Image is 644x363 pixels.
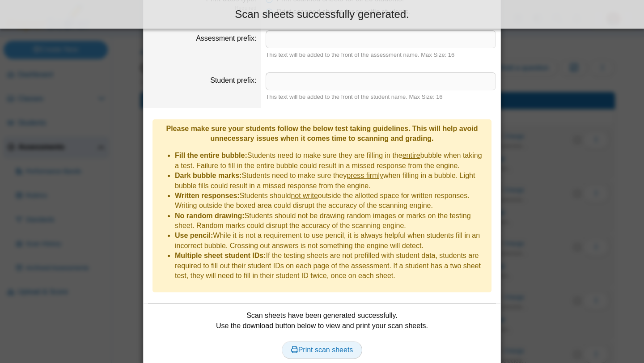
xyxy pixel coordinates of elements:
u: entire [402,152,420,159]
div: This text will be added to the front of the student name. Max Size: 16 [266,93,496,101]
li: Students need to make sure they are filling in the bubble when taking a test. Failure to fill in ... [175,151,487,171]
b: Please make sure your students follow the below test taking guidelines. This will help avoid unne... [166,125,478,142]
b: Multiple sheet student IDs: [175,252,266,259]
li: While it is not a requirement to use pencil, it is always helpful when students fill in an incorr... [175,231,487,251]
label: Assessment prefix [196,34,256,42]
li: If the testing sheets are not prefilled with student data, students are required to fill out thei... [175,251,487,281]
b: Use pencil: [175,232,213,239]
a: Print scan sheets [282,341,363,359]
div: This text will be added to the front of the assessment name. Max Size: 16 [266,51,496,59]
b: Dark bubble marks: [175,172,241,179]
b: Written responses: [175,192,240,199]
label: Student prefix [210,76,256,84]
div: Scan sheets successfully generated. [7,7,637,22]
li: Students should not be drawing random images or marks on the testing sheet. Random marks could di... [175,211,487,231]
u: press firmly [347,172,383,179]
u: not write [291,192,318,199]
li: Students should outside the allotted space for written responses. Writing outside the boxed area ... [175,191,487,211]
span: Print scan sheets [291,346,353,354]
b: Fill the entire bubble: [175,152,247,159]
b: No random drawing: [175,212,245,219]
li: Students need to make sure they when filling in a bubble. Light bubble fills could result in a mi... [175,171,487,191]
